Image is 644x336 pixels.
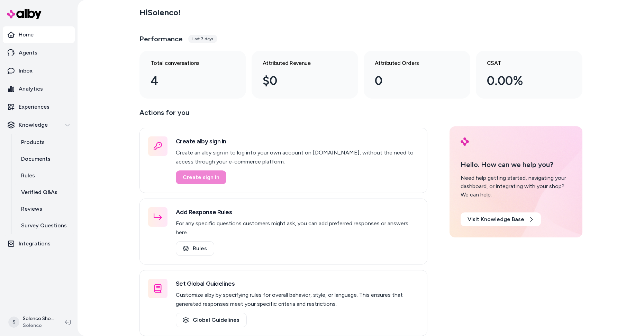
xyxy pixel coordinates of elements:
[461,137,469,146] img: alby Logo
[19,103,49,111] p: Experiences
[8,317,19,328] span: S
[139,34,183,44] h3: Performance
[21,188,57,196] p: Verified Q&As
[461,159,571,170] p: Hello. How can we help you?
[7,9,42,19] img: alby Logo
[188,35,217,43] div: Last 7 days
[3,117,75,133] button: Knowledge
[176,219,419,237] p: For any specific questions customers might ask, you can add preferred responses or answers here.
[21,171,35,180] p: Rules
[21,205,42,213] p: Reviews
[176,279,419,288] h3: Set Global Guidelines
[151,72,224,90] div: 4
[375,59,448,67] h3: Attributed Orders
[176,313,247,327] a: Global Guidelines
[19,67,33,75] p: Inbox
[176,241,214,256] a: Rules
[3,26,75,43] a: Home
[176,148,419,166] p: Create an alby sign in to log into your own account on [DOMAIN_NAME], without the need to access ...
[14,184,75,201] a: Verified Q&As
[14,134,75,151] a: Products
[21,155,51,163] p: Documents
[461,212,541,226] a: Visit Knowledge Base
[461,174,571,199] div: Need help getting started, navigating your dashboard, or integrating with your shop? We can help.
[487,72,560,90] div: 0.00%
[476,51,582,99] a: CSAT 0.00%
[252,51,358,99] a: Attributed Revenue $0
[23,322,54,329] span: Solenco
[3,99,75,115] a: Experiences
[14,167,75,184] a: Rules
[19,31,34,39] p: Home
[14,217,75,234] a: Survey Questions
[364,51,470,99] a: Attributed Orders 0
[176,136,419,146] h3: Create alby sign in
[3,62,75,79] a: Inbox
[19,121,48,129] p: Knowledge
[19,240,51,248] p: Integrations
[21,138,45,146] p: Products
[263,72,336,90] div: $0
[3,81,75,97] a: Analytics
[139,107,427,124] p: Actions for you
[23,315,54,322] p: Solenco Shopify
[139,51,246,99] a: Total conversations 4
[19,85,43,93] p: Analytics
[176,291,419,309] p: Customize alby by specifying rules for overall behavior, style, or language. This ensures that ge...
[3,235,75,252] a: Integrations
[14,201,75,217] a: Reviews
[3,44,75,61] a: Agents
[375,72,448,90] div: 0
[151,59,224,67] h3: Total conversations
[263,59,336,67] h3: Attributed Revenue
[176,207,419,217] h3: Add Response Rules
[487,59,560,67] h3: CSAT
[4,311,60,333] button: SSolenco ShopifySolenco
[139,7,181,18] h2: Hi Solenco !
[19,49,37,57] p: Agents
[14,151,75,167] a: Documents
[21,221,67,230] p: Survey Questions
